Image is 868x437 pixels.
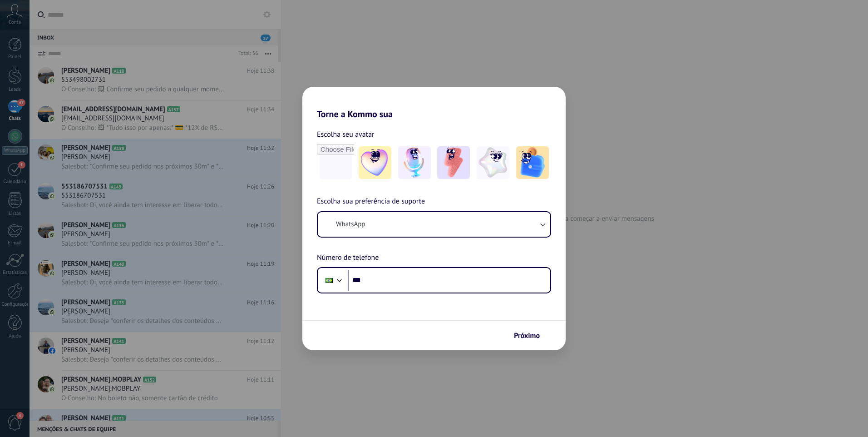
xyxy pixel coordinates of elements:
[359,146,391,179] img: -1.jpeg
[437,146,470,179] img: -3.jpeg
[317,252,379,264] span: Número de telefone
[516,146,549,179] img: -5.jpeg
[336,220,365,229] span: WhatsApp
[321,271,338,290] div: Brazil: + 55
[398,146,431,179] img: -2.jpeg
[318,212,550,237] button: WhatsApp
[477,146,509,179] img: -4.jpeg
[317,196,425,208] span: Escolha sua preferência de suporte
[510,328,552,343] button: Próximo
[514,333,540,339] span: Próximo
[302,87,566,119] h2: Torne a Kommo sua
[317,129,375,140] span: Escolha seu avatar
